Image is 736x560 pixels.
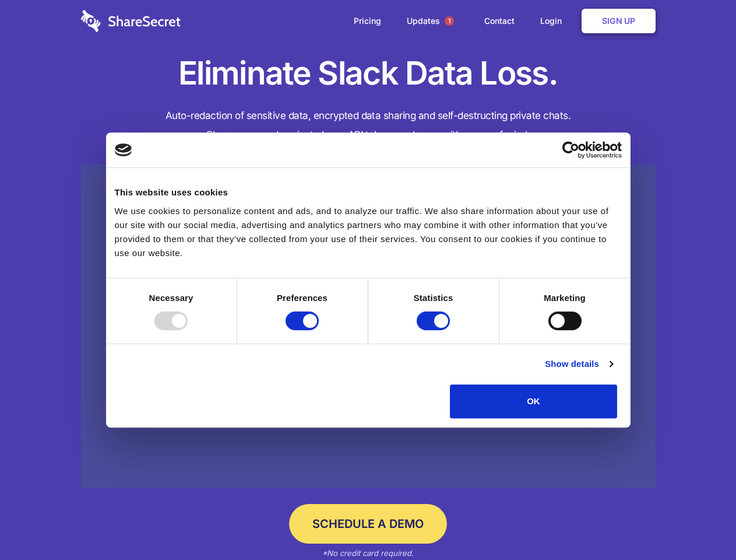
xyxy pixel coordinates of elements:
div: This website uses cookies [115,185,622,199]
a: Login [529,3,579,39]
img: logo-wordmark-white-trans-d4663122ce5f474addd5e946df7df03e33cb6a1c49d2221995e7729f52c070b2.svg [81,10,181,32]
h1: Eliminate Slack Data Loss. [81,52,656,94]
div: We use cookies to personalize content and ads, and to analyze our traffic. We also share informat... [115,204,622,260]
em: *No credit card required. [322,548,414,558]
a: Show details [545,357,612,371]
strong: Preferences [277,293,327,303]
strong: Statistics [414,293,453,303]
strong: Marketing [544,293,586,303]
h4: Auto-redaction of sensitive data, encrypted data sharing and self-destructing private chats. Shar... [81,106,656,145]
img: logo [115,143,132,156]
a: Contact [473,3,526,39]
a: Usercentrics Cookiebot - opens in a new window [520,141,622,159]
a: Wistia video thumbnail [81,164,656,488]
a: Schedule a Demo [289,504,447,544]
strong: Necessary [149,293,193,303]
button: OK [450,384,617,418]
a: Sign Up [582,9,656,33]
span: 1 [445,16,454,26]
a: Pricing [342,3,393,39]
